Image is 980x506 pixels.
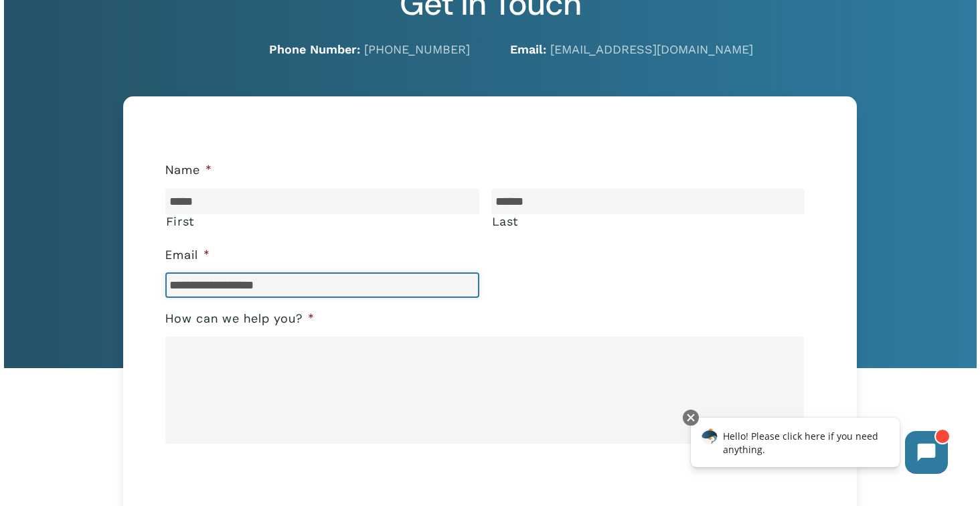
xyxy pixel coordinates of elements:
[165,163,212,178] label: Name
[165,453,369,505] iframe: reCAPTCHA
[166,215,479,228] label: First
[165,248,210,263] label: Email
[364,42,470,56] a: [PHONE_NUMBER]
[510,42,546,56] strong: Email:
[550,42,753,56] a: [EMAIL_ADDRESS][DOMAIN_NAME]
[165,311,315,327] label: How can we help you?
[677,407,961,487] iframe: Chatbot
[492,215,805,228] label: Last
[269,42,360,56] strong: Phone Number:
